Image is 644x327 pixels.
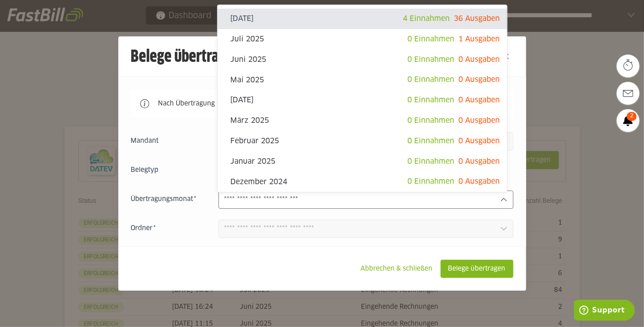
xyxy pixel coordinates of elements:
span: 0 Ausgaben [458,117,500,124]
sl-option: Juni 2025 [218,50,507,70]
span: 0 Einnahmen [407,96,454,104]
span: 0 Einnahmen [407,178,454,185]
span: 4 Einnahmen [403,15,450,22]
sl-option: Mai 2025 [218,70,507,90]
span: 0 Ausgaben [458,178,500,185]
span: 0 Einnahmen [407,56,454,63]
span: 2 [627,112,637,121]
span: 0 Ausgaben [458,96,500,104]
span: 0 Einnahmen [407,137,454,145]
span: 0 Einnahmen [407,76,454,83]
span: 36 Ausgaben [454,15,500,22]
a: 2 [617,109,639,132]
span: 0 Ausgaben [458,158,500,165]
span: 0 Einnahmen [407,117,454,124]
sl-option: Februar 2025 [218,131,507,151]
sl-option: [DATE] [218,90,507,111]
span: 0 Ausgaben [458,137,500,145]
sl-option: [DATE] [218,9,507,29]
span: 0 Ausgaben [458,56,500,63]
sl-button: Belege übertragen [441,260,513,278]
span: 0 Einnahmen [407,35,454,43]
span: 1 Ausgaben [458,35,500,43]
sl-option: Juli 2025 [218,29,507,50]
iframe: Öffnet ein Widget, in dem Sie weitere Informationen finden [574,300,635,322]
sl-option: März 2025 [218,111,507,131]
span: 0 Einnahmen [407,158,454,165]
sl-button: Abbrechen & schließen [353,260,441,278]
sl-option: Dezember 2024 [218,171,507,192]
sl-option: Januar 2025 [218,151,507,172]
span: 0 Ausgaben [458,76,500,83]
